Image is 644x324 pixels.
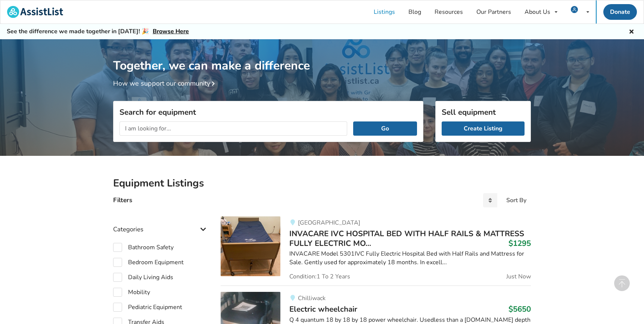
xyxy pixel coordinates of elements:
a: Our Partners [470,0,518,24]
a: Create Listing [442,121,525,136]
span: Just Now [506,274,531,280]
div: Categories [113,210,209,237]
img: bedroom equipment-invacare ivc hospital bed with half rails & mattress fully electric model 5301 [221,216,280,276]
h5: See the difference we made together in [DATE]! 🎉 [7,28,189,36]
img: user icon [571,6,578,13]
h3: $5650 [508,304,531,314]
a: bedroom equipment-invacare ivc hospital bed with half rails & mattress fully electric model 5301[... [221,216,531,286]
h4: Filters [113,196,132,204]
label: Pediatric Equipment [113,303,182,312]
span: [GEOGRAPHIC_DATA] [298,219,360,227]
div: Sort By [506,197,526,203]
label: Daily Living Aids [113,273,173,282]
h3: Sell equipment [442,107,525,117]
h1: Together, we can make a difference [113,39,531,73]
h2: Equipment Listings [113,177,531,190]
h3: Search for equipment [119,107,417,117]
label: Bathroom Safety [113,243,174,252]
span: Electric wheelchair [289,304,357,314]
a: How we support our community [113,79,218,88]
a: Browse Here [153,27,189,36]
a: Donate [603,4,637,20]
label: Bedroom Equipment [113,258,184,267]
div: INVACARE Model 5301IVC Fully Electric Hospital Bed with Half Rails and Mattress for Sale. Gently ... [289,250,531,267]
a: Listings [367,0,402,24]
input: I am looking for... [119,121,347,136]
h3: $1295 [508,238,531,248]
span: Condition: 1 To 2 Years [289,274,350,280]
label: Mobility [113,288,150,297]
a: Blog [402,0,428,24]
img: assistlist-logo [7,6,63,18]
div: About Us [525,9,550,15]
span: Chilliwack [298,294,326,302]
a: Resources [428,0,470,24]
button: Go [353,121,417,136]
span: INVACARE IVC HOSPITAL BED WITH HALF RAILS & MATTRESS FULLY ELECTRIC MO... [289,228,524,249]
